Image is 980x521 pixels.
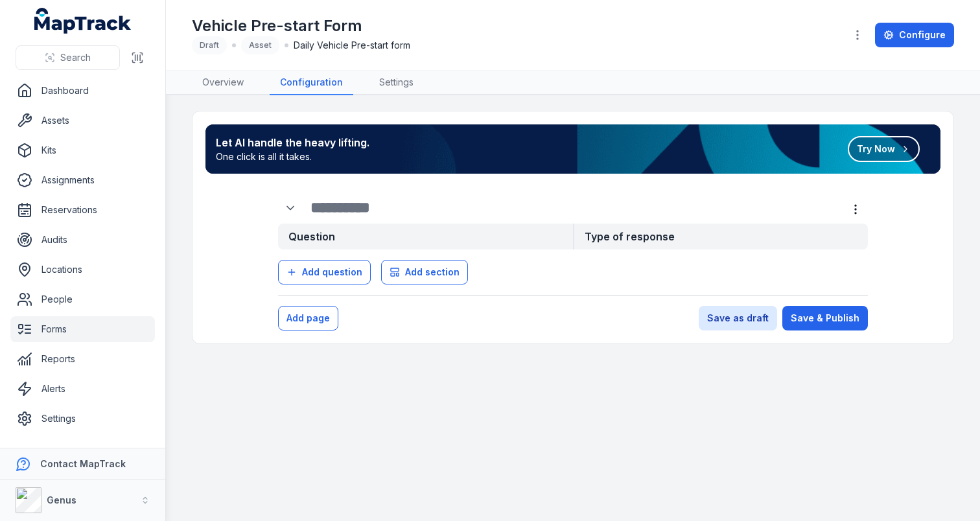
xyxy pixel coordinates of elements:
button: Add page [278,306,338,330]
button: Try Now [848,136,920,162]
span: Add question [302,266,362,279]
a: Kits [10,137,155,163]
a: Alerts [10,376,155,402]
button: more-detail [843,197,868,222]
a: MapTrack [34,8,132,34]
a: Forms [10,316,155,342]
a: Settings [10,406,155,432]
h1: Vehicle Pre-start Form [192,16,410,36]
a: Assignments [10,167,155,193]
a: Audits [10,227,155,253]
a: Reports [10,346,155,372]
a: People [10,286,155,312]
strong: Question [278,224,573,249]
a: Configuration [270,71,353,95]
a: Reservations [10,197,155,223]
button: Search [16,45,120,70]
strong: Genus [47,494,76,505]
a: Assets [10,108,155,133]
a: Overview [192,71,254,95]
span: Search [60,51,91,64]
a: Configure [875,23,954,47]
a: Settings [369,71,424,95]
button: Save as draft [699,306,777,330]
button: Expand [278,196,303,220]
div: Asset [241,36,279,54]
strong: Let AI handle the heavy lifting. [216,135,369,150]
strong: Type of response [573,224,868,249]
button: Save & Publish [782,306,868,330]
strong: Contact MapTrack [40,458,126,469]
a: Locations [10,257,155,283]
a: Dashboard [10,78,155,104]
div: :rm:-form-item-label [278,196,305,220]
span: One click is all it takes. [216,150,369,163]
div: Draft [192,36,227,54]
span: Add section [405,266,460,279]
button: Add section [381,260,468,284]
span: Daily Vehicle Pre-start form [294,39,410,52]
button: Add question [278,260,371,284]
